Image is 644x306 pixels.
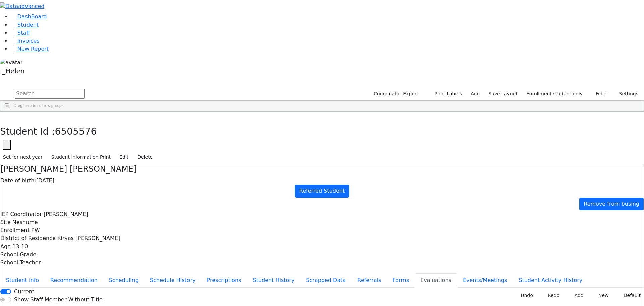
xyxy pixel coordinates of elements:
button: Schedule History [144,273,201,288]
label: Enrollment [0,226,30,234]
button: Save Layout [485,89,520,99]
button: Filter [587,89,610,99]
button: Student Information Print [48,152,114,162]
label: Site [0,218,11,226]
label: Show Staff Member Without Title [14,296,102,304]
h4: [PERSON_NAME] [PERSON_NAME] [0,164,644,174]
span: New Report [17,46,49,52]
label: School Teacher [0,259,41,267]
span: Kiryas [PERSON_NAME] [57,235,120,242]
button: Prescriptions [201,273,247,288]
button: Print Labels [427,89,465,99]
span: Drag here to set row groups [14,103,64,108]
a: New Report [11,46,49,52]
div: [DATE] [0,177,644,185]
input: Search [15,89,85,99]
span: Remove from busing [584,201,639,207]
span: 6505576 [55,126,97,137]
label: Enrollment student only [523,89,586,99]
button: Student Activity History [513,273,588,288]
label: Current [14,288,34,296]
a: Add [468,89,483,99]
span: PW [31,227,40,233]
button: Undo [513,290,536,301]
button: Student History [247,273,300,288]
a: Referred Student [295,185,349,198]
button: Referrals [352,273,387,288]
span: DashBoard [17,13,47,20]
button: New [591,290,612,301]
a: Student [11,21,39,28]
button: Scrapped Data [300,273,352,288]
label: Age [0,243,11,251]
button: Forms [387,273,415,288]
span: Student [17,21,39,28]
span: Staff [17,30,30,36]
button: Coordinator Export [369,89,421,99]
label: District of Residence [0,234,56,243]
button: Redo [540,290,562,301]
a: Staff [11,30,30,36]
button: Recommendation [45,273,103,288]
a: Invoices [11,38,40,44]
button: Student info [0,273,45,288]
span: Neshume [12,219,38,225]
span: Invoices [17,38,40,44]
button: Edit [116,152,131,162]
label: School Grade [0,251,36,259]
a: DashBoard [11,13,47,20]
button: Default [616,290,644,301]
label: IEP Coordinator [0,210,42,218]
button: Delete [134,152,156,162]
button: Events/Meetings [457,273,513,288]
button: Scheduling [103,273,144,288]
a: Remove from busing [579,198,644,210]
label: Date of birth: [0,177,36,185]
button: Settings [610,89,641,99]
span: [PERSON_NAME] [44,211,88,217]
span: 13-10 [12,243,28,250]
button: Evaluations [415,273,457,288]
button: Add [567,290,586,301]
